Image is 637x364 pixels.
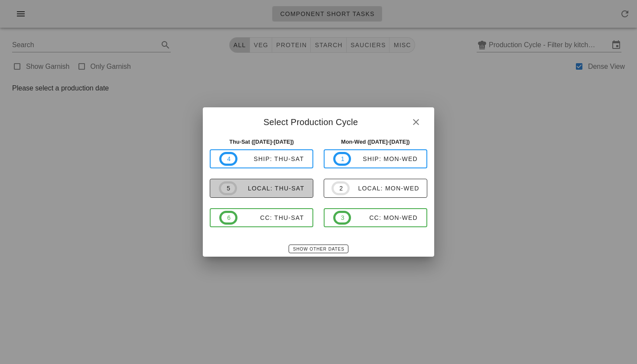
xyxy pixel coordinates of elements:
[227,213,230,222] span: 6
[237,214,304,221] div: CC: Thu-Sat
[351,155,418,162] div: ship: Mon-Wed
[203,107,434,134] div: Select Production Cycle
[237,155,304,162] div: ship: Thu-Sat
[289,245,348,253] button: Show Other Dates
[351,214,418,221] div: CC: Mon-Wed
[350,185,419,192] div: local: Mon-Wed
[226,184,230,193] span: 5
[227,154,230,164] span: 4
[324,208,427,227] button: 3CC: Mon-Wed
[292,247,344,251] span: Show Other Dates
[229,139,294,145] strong: Thu-Sat ([DATE]-[DATE])
[237,185,305,192] div: local: Thu-Sat
[341,213,344,222] span: 3
[210,208,313,227] button: 6CC: Thu-Sat
[339,184,342,193] span: 2
[324,179,427,198] button: 2local: Mon-Wed
[341,139,410,145] strong: Mon-Wed ([DATE]-[DATE])
[341,154,344,164] span: 1
[210,149,313,168] button: 4ship: Thu-Sat
[324,149,427,168] button: 1ship: Mon-Wed
[210,179,313,198] button: 5local: Thu-Sat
